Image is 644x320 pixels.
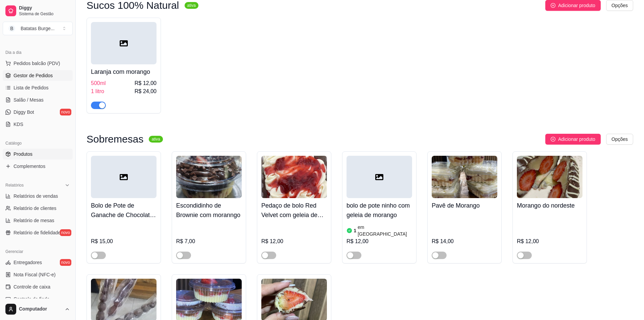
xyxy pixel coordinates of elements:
[14,217,54,224] span: Relatório de mesas
[606,134,633,145] button: Opções
[14,205,56,212] span: Relatório de clientes
[19,11,70,17] span: Sistema de Gestão
[3,3,73,19] a: DiggySistema de Gestão
[14,109,34,115] span: Diggy Bot
[3,203,73,214] a: Relatório de clientes
[354,227,356,234] article: 1
[612,2,628,9] span: Opções
[3,294,73,304] a: Controle de fiado
[91,67,157,77] h4: Laranja com morango
[358,224,412,237] article: em [GEOGRAPHIC_DATA]
[14,151,32,157] span: Produtos
[3,107,73,118] a: Diggy Botnovo
[14,229,61,236] span: Relatório de fidelidade
[19,5,70,11] span: Diggy
[3,138,73,149] div: Catálogo
[176,237,242,246] div: R$ 7,00
[3,119,73,130] a: KDS
[3,22,73,35] button: Select a team
[3,227,73,238] a: Relatório de fidelidadenovo
[347,201,412,220] h4: bolo de pote ninho com geleia de morango
[8,25,15,32] span: B
[3,94,73,105] a: Salão / Mesas
[3,191,73,201] a: Relatórios de vendas
[14,84,49,91] span: Lista de Pedidos
[185,2,198,9] sup: ativa
[551,3,555,8] span: plus-circle
[517,156,582,198] img: product-image
[517,201,582,210] h4: Morango do nordeste
[14,97,44,103] span: Salão / Mesas
[14,72,53,79] span: Gestor de Pedidos
[551,137,555,142] span: plus-circle
[3,149,73,159] a: Produtos
[14,271,55,278] span: Nota Fiscal (NFC-e)
[149,136,163,143] sup: ativa
[5,183,24,188] span: Relatórios
[3,47,73,58] div: Dia a dia
[612,135,628,143] span: Opções
[432,156,497,198] img: product-image
[3,301,73,317] button: Computador
[87,1,179,9] h3: Sucos 100% Natural
[176,201,242,220] h4: Escondidinho de Brownie com moranngo
[14,163,45,170] span: Complementos
[3,281,73,292] a: Controle de caixa
[3,257,73,268] a: Entregadoresnovo
[261,156,327,198] img: product-image
[91,201,157,220] h4: Bolo de Pote de Ganache de Chocolate com Morango
[3,161,73,172] a: Complementos
[135,79,157,87] span: R$ 12,00
[87,135,143,143] h3: Sobremesas
[347,237,412,246] div: R$ 12,00
[3,82,73,93] a: Lista de Pedidos
[14,259,42,266] span: Entregadores
[3,246,73,257] div: Gerenciar
[19,306,62,312] span: Computador
[135,87,157,95] span: R$ 24,00
[14,60,60,67] span: Pedidos balcão (PDV)
[558,135,595,143] span: Adicionar produto
[14,193,58,199] span: Relatórios de vendas
[91,237,157,246] div: R$ 15,00
[3,215,73,226] a: Relatório de mesas
[3,58,73,69] button: Pedidos balcão (PDV)
[91,87,104,95] span: 1 litro
[14,121,23,128] span: KDS
[91,79,106,87] span: 500ml
[176,156,242,198] img: product-image
[432,237,497,246] div: R$ 14,00
[3,70,73,81] a: Gestor de Pedidos
[545,134,601,145] button: Adicionar produto
[558,2,595,9] span: Adicionar produto
[14,283,50,290] span: Controle de caixa
[3,269,73,280] a: Nota Fiscal (NFC-e)
[432,201,497,210] h4: Pavê de Morango
[21,25,54,32] div: Batatas Burge ...
[261,201,327,220] h4: Pedaço de bolo Red Velvet com geleia de morango
[517,237,582,246] div: R$ 12,00
[261,237,327,246] div: R$ 12,00
[14,296,50,302] span: Controle de fiado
